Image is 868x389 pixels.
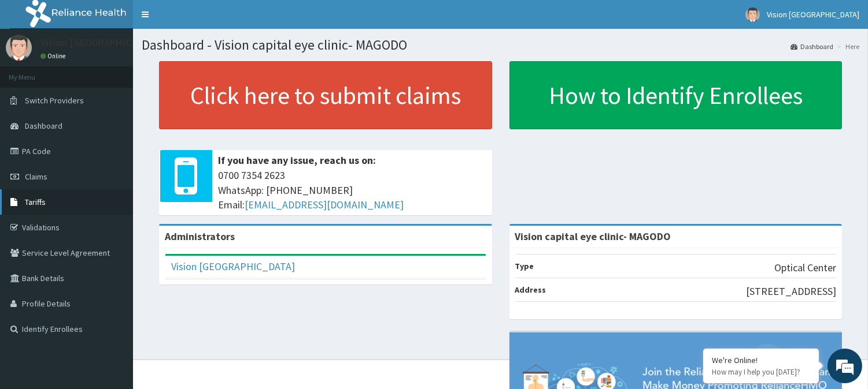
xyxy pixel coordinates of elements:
[165,230,235,243] b: Administrators
[25,197,46,207] span: Tariffs
[6,263,220,304] textarea: Type your message and hit 'Enter'
[159,61,492,129] a: Click here to submit claims
[40,52,68,60] a: Online
[6,35,32,61] img: User Image
[245,198,404,211] a: [EMAIL_ADDRESS][DOMAIN_NAME]
[25,171,47,182] span: Claims
[171,260,295,273] a: Vision [GEOGRAPHIC_DATA]
[218,168,486,212] span: 0700 7354 2623 WhatsApp: [PHONE_NUMBER] Email:
[515,230,671,243] strong: Vision capital eye clinic- MAGODO
[60,65,194,80] div: Chat with us now
[791,42,833,51] a: Dashboard
[712,367,810,377] p: How may I help you today?
[190,6,217,33] div: Minimize live chat window
[21,58,47,87] img: d_794563401_company_1708531726252_794563401
[774,260,836,275] p: Optical Center
[25,95,84,106] span: Switch Providers
[767,9,859,20] span: Vision [GEOGRAPHIC_DATA]
[834,42,859,51] li: Here
[67,119,160,236] span: We're online!
[745,8,760,22] img: User Image
[40,38,165,48] p: Vision [GEOGRAPHIC_DATA]
[509,61,843,129] a: How to Identify Enrollees
[218,154,376,167] b: If you have any issue, reach us on:
[25,121,62,131] span: Dashboard
[515,285,546,295] b: Address
[142,38,859,53] h1: Dashboard - Vision capital eye clinic- MAGODO
[712,355,810,365] div: We're Online!
[746,284,836,299] p: [STREET_ADDRESS]
[515,261,534,271] b: Type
